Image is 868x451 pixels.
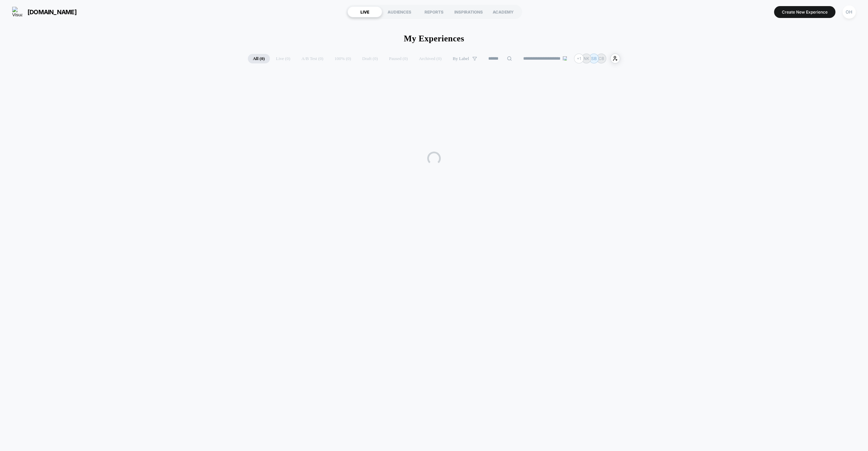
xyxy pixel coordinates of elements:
[486,6,520,17] div: ACADEMY
[843,5,856,19] div: OH
[417,6,451,17] div: REPORTS
[584,56,589,61] p: NK
[453,56,469,61] span: By Label
[574,54,584,63] div: + 1
[563,56,567,60] img: end
[348,6,382,17] div: LIVE
[10,6,79,17] button: [DOMAIN_NAME]
[451,6,486,17] div: INSPIRATIONS
[12,7,22,17] img: Visually logo
[382,6,417,17] div: AUDIENCES
[27,8,77,16] span: [DOMAIN_NAME]
[774,6,835,18] button: Create New Experience
[598,56,604,61] p: CB
[404,34,464,43] h1: My Experiences
[591,56,597,61] p: SB
[841,5,858,19] button: OH
[248,54,270,63] span: All ( 0 )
